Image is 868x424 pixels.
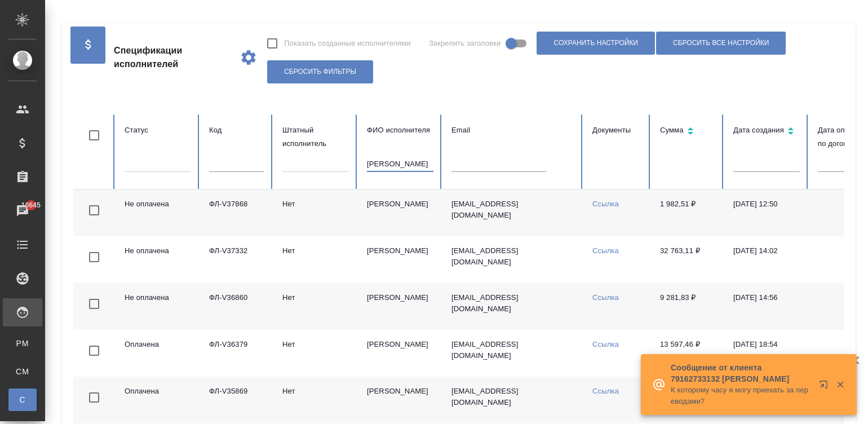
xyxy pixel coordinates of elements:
td: [EMAIL_ADDRESS][DOMAIN_NAME] [442,189,583,236]
td: Не оплачена [116,283,200,330]
td: Нет [273,283,358,330]
div: Email [451,123,574,137]
p: Сообщение от клиента 79162733132 [PERSON_NAME] [671,362,812,385]
a: С [8,388,37,411]
td: [EMAIL_ADDRESS][DOMAIN_NAME] [442,330,583,377]
span: Сбросить все настройки [673,38,769,48]
td: Не оплачена [116,189,200,236]
div: Штатный исполнитель [282,123,349,151]
td: Нет [273,330,358,377]
span: Показать созданные исполнителями [284,38,411,49]
button: Сохранить настройки [537,32,655,55]
a: Ссылка [592,246,619,255]
td: [DATE] 14:56 [724,283,809,330]
td: [PERSON_NAME] [358,377,442,423]
span: PM [14,338,31,349]
span: Toggle Row Selected [82,292,106,316]
button: Открыть в новой вкладке [812,373,839,400]
td: 1 982,51 ₽ [651,189,724,236]
span: Сбросить фильтры [284,67,356,77]
span: Спецификации исполнителей [114,44,231,71]
p: К которому часу я могу приехать за переводами? [671,385,812,407]
td: [EMAIL_ADDRESS][DOMAIN_NAME] [442,236,583,283]
td: [EMAIL_ADDRESS][DOMAIN_NAME] [442,377,583,423]
td: Не оплачена [116,236,200,283]
span: CM [14,366,31,377]
td: [DATE] 18:54 [724,330,809,377]
a: PM [8,332,37,355]
span: Toggle Row Selected [82,245,106,269]
div: Код [209,123,264,137]
div: Статус [125,123,191,137]
td: ФЛ-V35869 [200,377,273,423]
a: Ссылка [592,293,619,302]
a: Ссылка [592,200,619,208]
div: Документы [592,123,642,137]
td: Оплачена [116,377,200,423]
td: [PERSON_NAME] [358,189,442,236]
td: ФЛ-V37332 [200,236,273,283]
td: 13 597,46 ₽ [651,330,724,377]
td: ФЛ-V37868 [200,189,273,236]
div: ФИО исполнителя [367,123,433,137]
td: Нет [273,377,358,423]
span: Закрепить заголовки [429,38,501,49]
td: [DATE] 12:50 [724,189,809,236]
span: Сохранить настройки [553,38,638,48]
span: Toggle Row Selected [82,198,106,222]
div: Сортировка [733,123,800,140]
a: Ссылка [592,387,619,395]
div: Сортировка [660,123,715,140]
td: [DATE] 14:02 [724,236,809,283]
td: [EMAIL_ADDRESS][DOMAIN_NAME] [442,283,583,330]
td: ФЛ-V36379 [200,330,273,377]
td: Нет [273,189,358,236]
td: Оплачена [116,330,200,377]
td: ФЛ-V36860 [200,283,273,330]
td: [PERSON_NAME] [358,330,442,377]
td: Нет [273,236,358,283]
td: [PERSON_NAME] [358,283,442,330]
button: Сбросить фильтры [267,60,373,83]
span: С [14,394,31,405]
span: Toggle Row Selected [82,386,106,409]
span: Toggle Row Selected [82,339,106,363]
button: Закрыть [829,379,852,390]
td: 32 763,11 ₽ [651,236,724,283]
a: 10645 [3,197,42,225]
a: Ссылка [592,340,619,348]
span: 10645 [15,200,47,211]
td: 9 281,83 ₽ [651,283,724,330]
button: Сбросить все настройки [656,32,786,55]
td: [PERSON_NAME] [358,236,442,283]
a: CM [8,360,37,383]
